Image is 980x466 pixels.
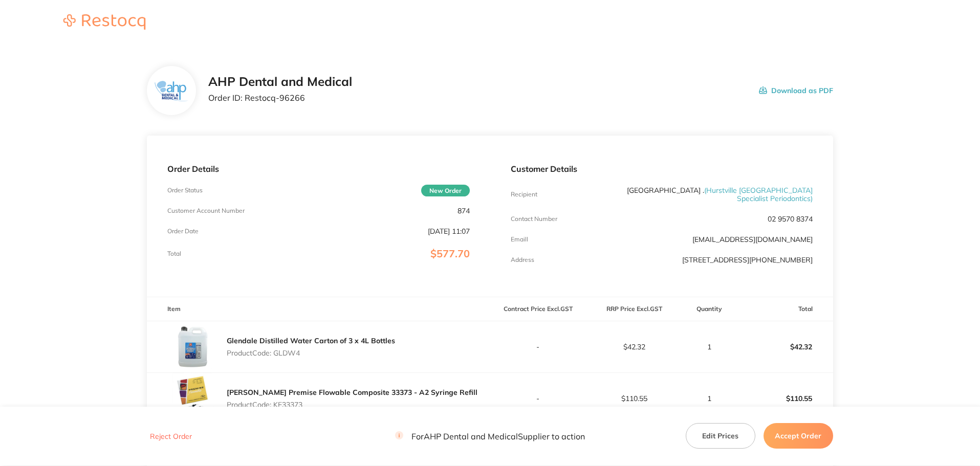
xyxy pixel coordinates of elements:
[511,164,813,173] p: Customer Details
[155,81,188,101] img: ZjN5bDlnNQ
[491,394,586,403] p: -
[511,256,534,263] p: Address
[167,164,469,173] p: Order Details
[683,394,736,403] p: 1
[511,236,528,243] p: Emaill
[737,297,833,321] th: Total
[227,388,477,397] a: [PERSON_NAME] Premise Flowable Composite 33373 - A2 Syringe Refill
[208,93,352,102] p: Order ID: Restocq- 96266
[759,75,833,106] button: Download as PDF
[692,235,813,244] a: [EMAIL_ADDRESS][DOMAIN_NAME]
[167,250,181,257] p: Total
[421,185,470,196] span: New Order
[586,394,682,403] p: $110.55
[147,432,195,441] button: Reject Order
[682,297,737,321] th: Quantity
[227,349,395,357] p: Product Code: GLDW4
[490,297,586,321] th: Contract Price Excl. GST
[147,297,490,321] th: Item
[768,215,813,223] p: 02 9570 8374
[586,297,682,321] th: RRP Price Excl. GST
[511,191,537,198] p: Recipient
[764,424,833,449] button: Accept Order
[430,247,470,260] span: $577.70
[53,14,156,31] a: Restocq logo
[227,401,477,409] p: Product Code: KE33373
[458,207,470,215] p: 874
[737,335,833,359] p: $42.32
[611,186,813,203] p: [GEOGRAPHIC_DATA] .
[704,186,813,203] span: ( Hurstville [GEOGRAPHIC_DATA] Specialist Periodontics )
[227,336,395,345] a: Glendale Distilled Water Carton of 3 x 4L Bottles
[683,343,736,351] p: 1
[167,321,219,372] img: Mjk0eXI2eA
[167,373,219,424] img: ejRsNng0eA
[511,215,557,223] p: Contact Number
[586,343,682,351] p: $42.32
[53,14,156,30] img: Restocq logo
[737,386,833,411] p: $110.55
[208,75,352,89] h2: AHP Dental and Medical
[167,187,203,194] p: Order Status
[395,432,585,441] p: For AHP Dental and Medical Supplier to action
[682,256,813,264] p: [STREET_ADDRESS][PHONE_NUMBER]
[167,207,245,214] p: Customer Account Number
[491,343,586,351] p: -
[428,227,470,235] p: [DATE] 11:07
[167,228,199,235] p: Order Date
[686,424,755,449] button: Edit Prices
